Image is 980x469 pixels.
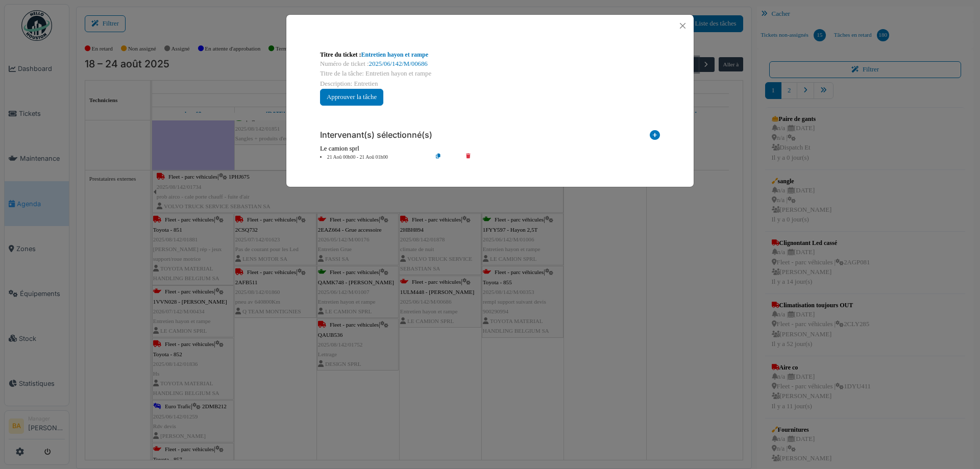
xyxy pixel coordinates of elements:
i: Ajouter [650,130,660,144]
button: Close [676,19,690,33]
div: Le camion sprl [320,144,660,154]
button: Approuver la tâche [320,89,383,106]
div: Titre de la tâche: Entretien hayon et rampe [320,69,660,79]
li: 21 Aoû 00h00 - 21 Aoû 01h00 [315,154,432,161]
a: 2025/06/142/M/00686 [369,60,428,67]
div: Description: Entretien [320,79,660,89]
div: Numéro de ticket : [320,59,660,69]
a: Entretien hayon et rampe [361,51,428,58]
h6: Intervenant(s) sélectionné(s) [320,130,432,140]
div: Titre du ticket : [320,50,660,59]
